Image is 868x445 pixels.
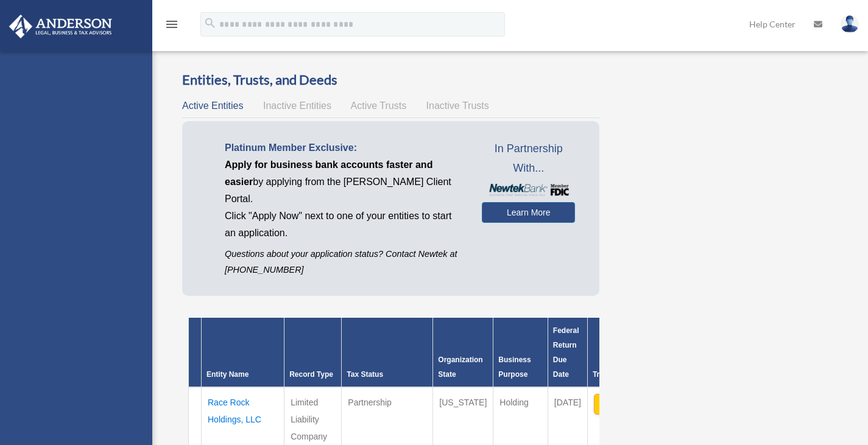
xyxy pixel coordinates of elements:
i: menu [164,17,179,32]
p: Questions about your application status? Contact Newtek at [PHONE_NUMBER] [225,247,464,277]
a: Learn More [482,202,575,223]
span: In Partnership With... [482,139,575,178]
h3: Entities, Trusts, and Deeds [182,71,599,89]
th: Record Type [284,318,342,387]
a: menu [164,21,179,32]
span: Inactive Entities [263,100,331,111]
span: Active Trusts [351,100,407,111]
th: Entity Name [202,318,284,387]
th: Tax Status [342,318,433,387]
th: Organization State [433,318,493,387]
i: search [203,16,217,30]
th: Business Purpose [493,318,548,387]
p: Click "Apply Now" next to one of your entities to start an application. [225,208,464,242]
button: Apply Now [594,394,713,415]
img: User Pic [841,15,859,33]
img: Anderson Advisors Platinum Portal [5,15,116,38]
span: Active Entities [182,100,243,111]
p: by applying from the [PERSON_NAME] Client Portal. [225,156,464,208]
span: Inactive Trusts [426,100,489,111]
span: Apply for business bank accounts faster and easier [225,159,432,187]
p: Platinum Member Exclusive: [225,139,464,156]
th: Federal Return Due Date [548,318,587,387]
div: Try Newtek Bank [593,367,714,382]
img: NewtekBankLogoSM.png [488,184,569,195]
